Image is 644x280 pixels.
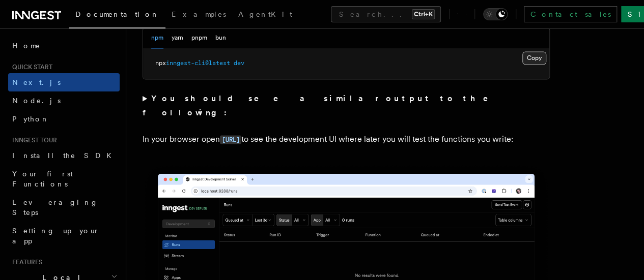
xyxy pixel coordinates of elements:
[172,27,183,48] button: yarn
[143,91,550,120] summary: You should see a similar output to the following:
[8,258,42,266] span: Features
[75,10,159,18] span: Documentation
[215,27,226,48] button: bun
[151,27,163,48] button: npm
[522,51,546,65] button: Copy
[331,6,441,22] button: Search...Ctrl+K
[234,59,244,67] span: dev
[8,37,120,55] a: Home
[8,63,52,71] span: Quick start
[8,146,120,165] a: Install the SDK
[12,227,100,245] span: Setting up your app
[165,3,232,27] a: Examples
[12,170,73,188] span: Your first Functions
[12,97,61,105] span: Node.js
[12,78,61,86] span: Next.js
[524,6,617,22] a: Contact sales
[8,222,120,250] a: Setting up your app
[143,132,550,147] p: In your browser open to see the development UI where later you will test the functions you write:
[191,27,207,48] button: pnpm
[8,136,57,144] span: Inngest tour
[172,10,226,18] span: Examples
[12,151,118,160] span: Install the SDK
[143,94,502,117] strong: You should see a similar output to the following:
[69,3,165,28] a: Documentation
[166,59,230,67] span: inngest-cli@latest
[8,73,120,91] a: Next.js
[8,193,120,222] a: Leveraging Steps
[220,135,241,144] code: [URL]
[238,10,292,18] span: AgentKit
[232,3,298,27] a: AgentKit
[412,9,435,19] kbd: Ctrl+K
[483,8,508,20] button: Toggle dark mode
[12,41,41,51] span: Home
[12,115,49,123] span: Python
[155,59,166,67] span: npx
[220,134,241,144] a: [URL]
[8,91,120,110] a: Node.js
[8,110,120,128] a: Python
[8,165,120,193] a: Your first Functions
[12,198,98,216] span: Leveraging Steps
